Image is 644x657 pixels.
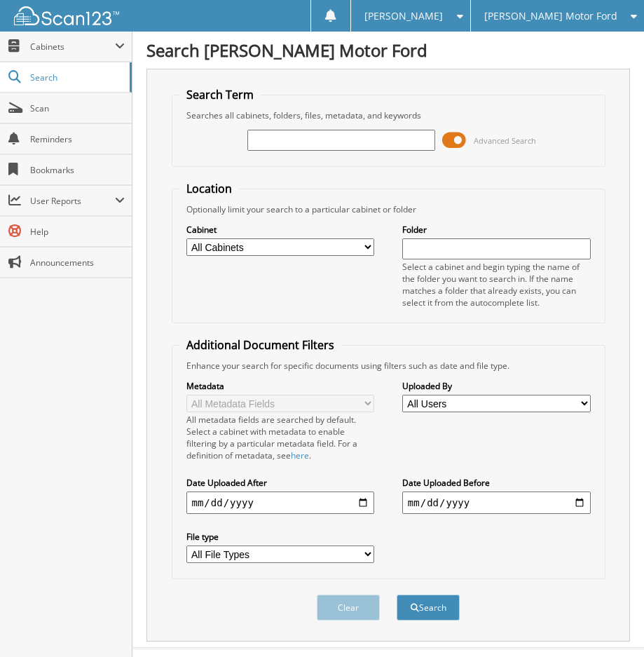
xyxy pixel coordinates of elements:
span: Advanced Search [474,135,536,146]
span: Scan [30,102,125,114]
span: [PERSON_NAME] Motor Ford [484,12,617,20]
label: Uploaded By [402,380,591,392]
legend: Location [179,181,239,196]
label: Folder [402,224,591,236]
input: start [186,492,375,514]
legend: Search Term [179,87,261,102]
span: Bookmarks [30,164,125,176]
input: end [402,492,591,514]
label: Date Uploaded After [186,477,375,489]
div: All metadata fields are searched by default. Select a cabinet with metadata to enable filtering b... [186,414,375,461]
img: scan123-logo-white.svg [14,6,119,25]
label: Metadata [186,380,375,392]
span: Search [30,72,123,83]
a: here [291,449,309,461]
div: Select a cabinet and begin typing the name of the folder you want to search in. If the name match... [402,261,591,309]
span: User Reports [30,195,115,207]
h1: Search [PERSON_NAME] Motor Ford [146,39,630,62]
div: Enhance your search for specific documents using filters such as date and file type. [179,360,598,372]
label: File type [186,531,375,543]
span: Help [30,226,125,238]
span: Announcements [30,257,125,269]
button: Search [397,595,460,621]
span: Reminders [30,133,125,145]
label: Cabinet [186,224,375,236]
div: Searches all cabinets, folders, files, metadata, and keywords [179,109,598,121]
span: [PERSON_NAME] [364,12,443,20]
button: Clear [317,595,380,621]
span: Cabinets [30,41,115,53]
label: Date Uploaded Before [402,477,591,489]
legend: Additional Document Filters [179,337,341,353]
div: Optionally limit your search to a particular cabinet or folder [179,203,598,215]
